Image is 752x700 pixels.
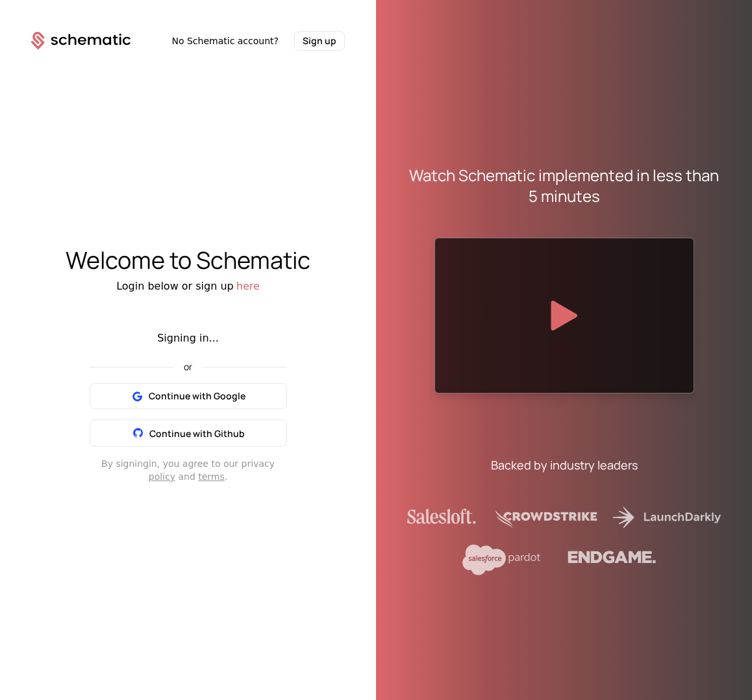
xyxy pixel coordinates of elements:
[149,471,175,482] a: policy
[294,31,345,51] button: Sign up
[90,331,287,346] div: Signing in...
[236,279,260,294] button: here
[149,390,245,403] span: Continue with Google
[171,34,279,47] span: No Schematic account?
[173,362,203,371] span: or
[149,427,245,440] span: Continue with Github
[491,456,638,474] div: Backed by industry leaders
[407,165,721,206] div: Watch Schematic implemented in less than 5 minutes
[198,471,225,482] a: terms
[90,457,287,483] div: By signing in , you agree to our privacy and .
[90,383,287,409] button: Continue with Google
[90,419,287,447] button: Continue with Github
